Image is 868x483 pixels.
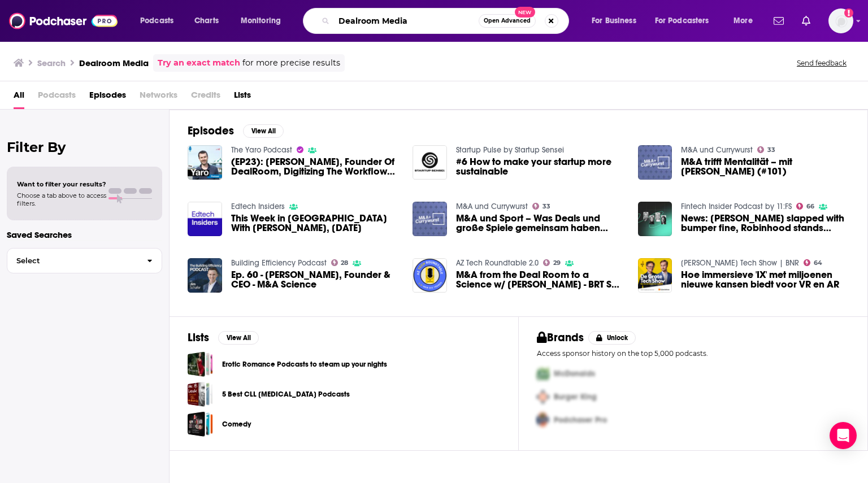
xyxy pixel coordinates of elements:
[592,13,636,29] span: For Business
[17,192,106,207] span: Choose a tab above to access filters.
[681,214,849,233] span: News: [PERSON_NAME] slapped with bumper fine, Robinhood stands strong on tokenisation, and will T...
[638,202,672,236] img: News: Monzo slapped with bumper fine, Robinhood stands strong on tokenisation, and will TSB vanis...
[188,411,213,437] span: Comedy
[314,8,580,34] div: Search podcasts, credits, & more...
[7,139,162,155] h2: Filter By
[554,369,595,378] span: McDonalds
[14,86,24,109] span: All
[241,13,281,29] span: Monitoring
[188,145,222,180] img: (EP23): Kison Patel, Founder Of DealRoom, Digitizing The Workflow For M&A Using SAAS
[38,86,76,109] span: Podcasts
[726,12,767,30] button: open menu
[655,13,709,29] span: For Podcasters
[456,202,528,211] a: M&A und Currywurst
[222,418,251,430] a: Comedy
[584,12,650,30] button: open menu
[231,202,285,211] a: Edtech Insiders
[537,330,584,345] h2: Brands
[456,214,624,233] a: M&A und Sport – Was Deals und große Spiele gemeinsam haben (#98)
[484,18,531,24] span: Open Advanced
[681,270,849,289] a: Hoe immersieve 'IX' met miljoenen nieuwe kansen biedt voor VR en AR
[456,258,539,268] a: AZ Tech Roundtable 2.0
[188,330,209,345] h2: Lists
[89,86,126,109] a: Episodes
[413,202,447,236] img: M&A und Sport – Was Deals und große Spiele gemeinsam haben (#98)
[188,330,259,345] a: ListsView All
[140,13,173,29] span: Podcasts
[9,10,118,32] img: Podchaser - Follow, Share and Rate Podcasts
[648,12,726,30] button: open menu
[413,258,447,293] img: M&A from the Deal Room to a Science w/ Kison Patel - BRT S03 EP09 (108) 2-27-2022
[734,13,753,29] span: More
[331,259,349,266] a: 28
[532,362,554,385] img: First Pro Logo
[681,202,792,211] a: Fintech Insider Podcast by 11:FS
[231,258,327,268] a: Building Efficiency Podcast
[681,157,849,176] span: M&A trifft Mentalität – mit [PERSON_NAME] (#101)
[553,260,561,266] span: 29
[242,56,340,69] span: for more precise results
[542,204,550,209] span: 33
[231,270,400,289] a: Ep. 60 - Kison Patel, Founder & CEO - M&A Science
[681,145,753,155] a: M&A und Currywurst
[7,248,162,273] button: Select
[804,259,822,266] a: 64
[231,214,400,233] a: This Week in Edtech With Ben Kornell, 2/11/22
[828,8,853,33] button: Show profile menu
[231,214,400,233] span: This Week in [GEOGRAPHIC_DATA] With [PERSON_NAME], [DATE]
[554,415,607,425] span: Podchaser Pro
[638,258,672,293] img: Hoe immersieve 'IX' met miljoenen nieuwe kansen biedt voor VR en AR
[456,157,624,176] a: #6 How to make your startup more sustainable
[515,7,535,18] span: New
[757,146,775,153] a: 33
[638,145,672,180] img: M&A trifft Mentalität – mit Raphael Schäfer (#101)
[231,157,400,176] a: (EP23): Kison Patel, Founder Of DealRoom, Digitizing The Workflow For M&A Using SAAS
[158,56,240,69] a: Try an exact match
[188,351,213,377] a: Erotic Romance Podcasts to steam up your nights
[79,58,149,68] h3: Dealroom Media
[7,229,162,240] p: Saved Searches
[479,14,536,28] button: Open AdvancedNew
[191,86,220,109] span: Credits
[797,11,815,31] a: Show notifications dropdown
[796,203,814,210] a: 66
[194,13,219,29] span: Charts
[588,331,636,345] button: Unlock
[37,58,66,68] h3: Search
[769,11,788,31] a: Show notifications dropdown
[231,157,400,176] span: (EP23): [PERSON_NAME], Founder Of DealRoom, Digitizing The Workflow For M&A Using SAAS
[532,408,554,432] img: Third Pro Logo
[234,86,251,109] a: Lists
[543,259,561,266] a: 29
[806,204,814,209] span: 66
[222,358,387,371] a: Erotic Romance Podcasts to steam up your nights
[188,381,213,407] a: 5 Best CLL Leukemia Podcasts
[188,124,284,138] a: EpisodesView All
[218,331,259,345] button: View All
[456,145,564,155] a: Startup Pulse by Startup Sensei
[554,392,597,402] span: Burger King
[188,258,222,293] img: Ep. 60 - Kison Patel, Founder & CEO - M&A Science
[828,8,853,33] span: Logged in as cmand-s
[243,124,284,138] button: View All
[767,147,775,153] span: 33
[456,270,624,289] a: M&A from the Deal Room to a Science w/ Kison Patel - BRT S03 EP09 (108) 2-27-2022
[233,12,296,30] button: open menu
[231,270,400,289] span: Ep. 60 - [PERSON_NAME], Founder & CEO - M&A Science
[532,385,554,408] img: Second Pro Logo
[413,145,447,180] img: #6 How to make your startup more sustainable
[830,422,857,449] div: Open Intercom Messenger
[222,388,350,401] a: 5 Best CLL [MEDICAL_DATA] Podcasts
